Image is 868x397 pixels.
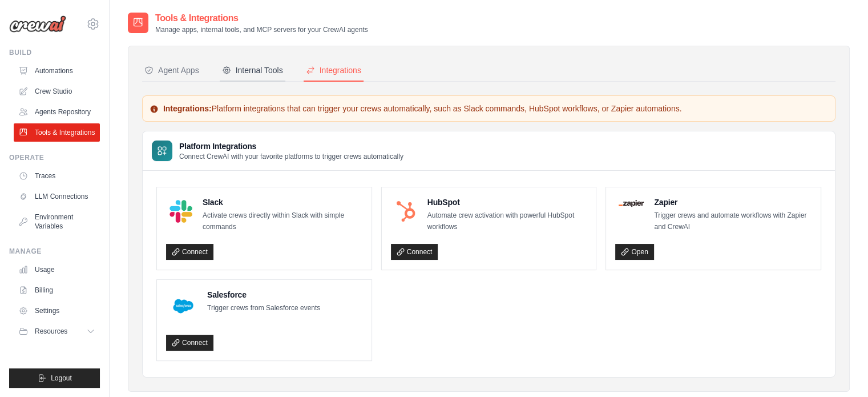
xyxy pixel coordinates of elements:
div: Agent Apps [144,65,199,76]
a: Connect [166,335,213,351]
p: Activate crews directly within Slack with simple commands [203,210,362,232]
button: Integrations [304,60,364,82]
h4: HubSpot [427,197,587,208]
a: Crew Studio [14,82,100,101]
p: Automate crew activation with powerful HubSpot workflows [427,210,587,232]
a: Connect [166,244,213,260]
div: Operate [9,153,100,162]
button: Internal Tools [220,60,285,82]
a: LLM Connections [14,187,100,206]
p: Trigger crews and automate workflows with Zapier and CrewAI [654,210,812,232]
a: Agents Repository [14,103,100,121]
div: Manage [9,247,100,256]
h4: Zapier [654,197,812,208]
h2: Tools & Integrations [155,11,368,25]
p: Manage apps, internal tools, and MCP servers for your CrewAI agents [155,25,368,34]
h4: Slack [203,197,362,208]
span: Resources [35,327,67,336]
a: Connect [391,244,438,260]
button: Agent Apps [142,60,201,82]
a: Settings [14,302,100,320]
div: Internal Tools [222,65,283,76]
div: Build [9,48,100,57]
a: Traces [14,167,100,185]
a: Automations [14,62,100,80]
a: Billing [14,281,100,299]
p: Trigger crews from Salesforce events [207,303,320,314]
a: Environment Variables [14,208,100,235]
img: Salesforce Logo [169,292,197,320]
img: Slack Logo [169,200,192,223]
div: Integrations [306,65,361,76]
a: Tools & Integrations [14,123,100,142]
img: HubSpot Logo [394,200,417,223]
img: Logo [9,15,66,33]
strong: Integrations: [163,104,212,113]
h3: Platform Integrations [179,141,403,152]
span: Logout [51,374,72,383]
h4: Salesforce [207,289,320,300]
button: Resources [14,322,100,340]
p: Connect CrewAI with your favorite platforms to trigger crews automatically [179,152,403,161]
img: Zapier Logo [619,200,644,207]
button: Logout [9,368,100,388]
a: Open [615,244,653,260]
p: Platform integrations that can trigger your crews automatically, such as Slack commands, HubSpot ... [150,103,828,114]
a: Usage [14,260,100,279]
